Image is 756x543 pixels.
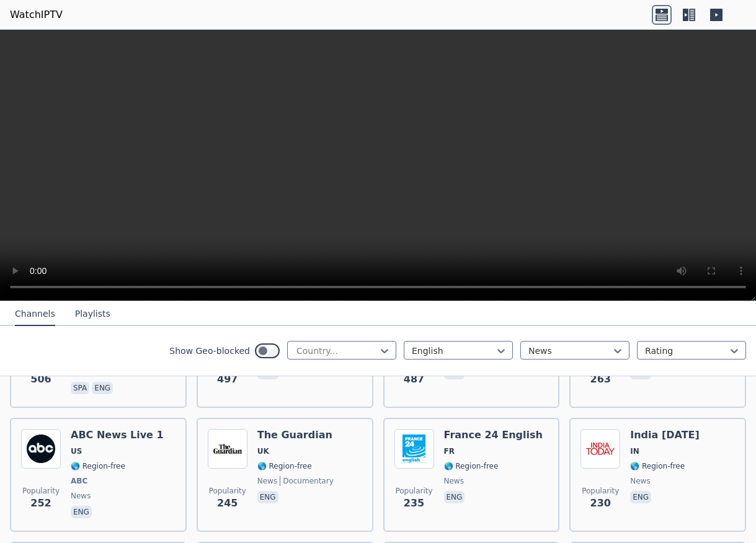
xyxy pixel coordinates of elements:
p: spa [71,382,89,394]
span: US [71,446,82,456]
span: 🌎 Region-free [257,461,312,471]
p: eng [71,506,92,518]
p: eng [444,491,465,503]
span: IN [630,446,639,456]
span: FR [444,446,455,456]
span: Popularity [582,486,619,496]
p: eng [257,491,278,503]
span: documentary [280,476,334,486]
span: 235 [404,496,424,511]
h6: India [DATE] [630,429,700,441]
span: 245 [217,496,238,511]
h6: ABC News Live 1 [71,429,164,441]
img: India Today [580,429,620,469]
span: news [630,476,650,486]
h6: The Guardian [257,429,334,441]
span: UK [257,446,269,456]
button: Channels [15,302,55,326]
span: Popularity [395,486,432,496]
span: 🌎 Region-free [71,461,125,471]
h6: France 24 English [444,429,543,441]
span: 497 [217,372,238,387]
span: 🌎 Region-free [630,461,685,471]
span: 263 [590,372,611,387]
p: eng [92,382,113,394]
span: ABC [71,476,87,486]
label: Show Geo-blocked [169,345,250,357]
img: France 24 English [394,429,434,469]
span: 🌎 Region-free [444,461,499,471]
img: ABC News Live 1 [21,429,61,469]
span: 487 [404,372,424,387]
span: news [444,476,464,486]
span: news [257,476,277,486]
span: 230 [590,496,611,511]
img: The Guardian [208,429,247,469]
p: eng [630,491,651,503]
span: Popularity [22,486,60,496]
a: WatchIPTV [10,7,63,22]
span: 252 [30,496,51,511]
span: news [71,491,91,501]
button: Playlists [75,302,110,326]
span: Popularity [209,486,246,496]
span: 506 [30,372,51,387]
